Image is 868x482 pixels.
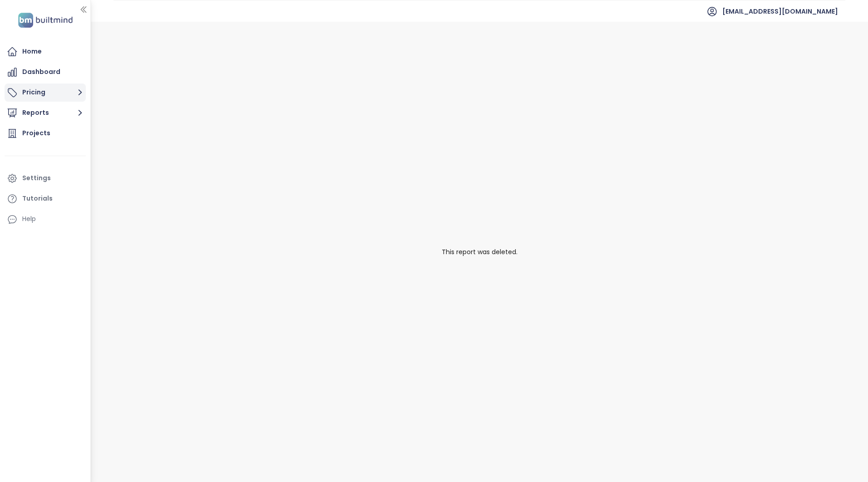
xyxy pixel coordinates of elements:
[5,104,86,122] button: Reports
[722,0,838,22] span: [EMAIL_ADDRESS][DOMAIN_NAME]
[15,11,75,30] img: logo
[5,169,86,187] a: Settings
[5,124,86,143] a: Projects
[5,63,86,81] a: Dashboard
[5,84,86,102] button: Pricing
[22,213,36,225] div: Help
[22,46,42,57] div: Home
[22,128,50,139] div: Projects
[5,210,86,228] div: Help
[5,190,86,208] a: Tutorials
[22,172,51,184] div: Settings
[22,193,53,204] div: Tutorials
[22,66,60,78] div: Dashboard
[91,22,868,482] div: This report was deleted.
[5,43,86,61] a: Home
